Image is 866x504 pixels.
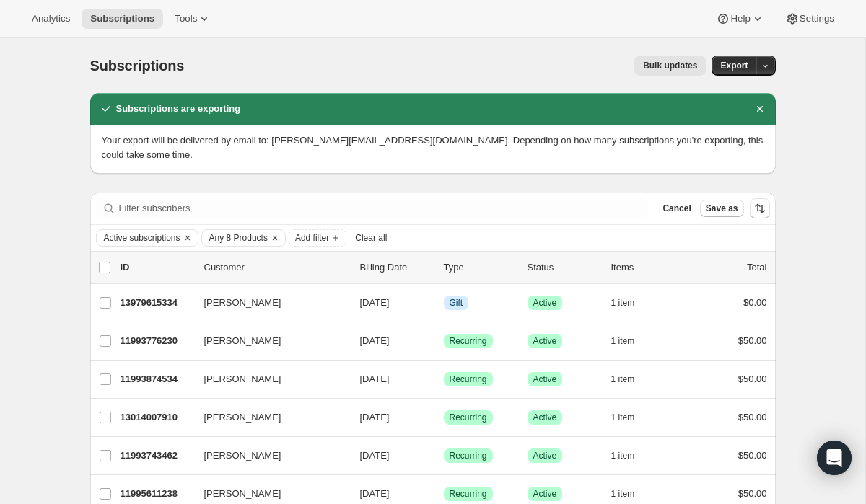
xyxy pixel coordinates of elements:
span: Add filter [295,232,329,244]
span: [DATE] [360,412,390,423]
div: 13979615334[PERSON_NAME][DATE]InfoGiftSuccessActive1 item$0.00 [121,293,767,313]
div: 11993743462[PERSON_NAME][DATE]SuccessRecurringSuccessActive1 item$50.00 [121,446,767,466]
button: Dismiss notification [750,99,770,119]
button: Sort the results [750,198,770,218]
span: 1 item [611,488,635,500]
div: Type [444,260,516,275]
p: Customer [204,260,349,275]
div: 11993776230[PERSON_NAME][DATE]SuccessRecurringSuccessActive1 item$50.00 [121,331,767,351]
span: Settings [800,13,834,25]
span: [DATE] [360,335,390,346]
span: Your export will be delivered by email to: [PERSON_NAME][EMAIL_ADDRESS][DOMAIN_NAME]. Depending o... [102,135,764,160]
button: Add filter [289,229,346,247]
span: Recurring [450,335,487,347]
button: 1 item [611,331,651,351]
span: Help [730,13,750,25]
span: Subscriptions [90,13,154,25]
span: Any 8 Products [209,232,268,244]
button: Help [707,9,773,29]
div: 11993874534[PERSON_NAME][DATE]SuccessRecurringSuccessActive1 item$50.00 [121,369,767,389]
span: Active [533,373,557,385]
span: [PERSON_NAME] [204,410,281,425]
span: Recurring [450,373,487,385]
button: Clear [268,230,282,246]
p: 11993743462 [121,448,193,463]
div: Items [611,260,683,275]
span: Export [720,60,748,71]
div: Open Intercom Messenger [817,441,852,475]
span: 1 item [611,412,635,423]
span: $50.00 [738,450,767,461]
button: Clear [180,230,195,246]
span: [DATE] [360,373,390,384]
button: [PERSON_NAME] [196,406,340,429]
button: [PERSON_NAME] [196,368,340,391]
p: 11993874534 [121,372,193,386]
div: 11995611238[PERSON_NAME][DATE]SuccessRecurringSuccessActive1 item$50.00 [121,484,767,504]
span: Active [533,335,557,347]
input: Filter subscribers [119,198,649,218]
span: Active [533,297,557,309]
p: 13014007910 [121,410,193,425]
span: Active [533,412,557,423]
span: [DATE] [360,488,390,499]
p: 13979615334 [121,296,193,310]
div: IDCustomerBilling DateTypeStatusItemsTotal [121,260,767,275]
span: [DATE] [360,297,390,308]
button: Subscriptions [82,9,163,29]
h2: Subscriptions are exporting [116,102,241,116]
span: $50.00 [738,335,767,346]
button: 1 item [611,446,651,466]
span: [DATE] [360,450,390,461]
span: Recurring [450,450,487,461]
button: Settings [777,9,843,29]
span: Cancel [662,203,691,214]
span: $50.00 [738,412,767,423]
span: $50.00 [738,373,767,384]
span: 1 item [611,335,635,347]
p: Total [747,260,766,275]
span: Tools [175,13,197,25]
span: 1 item [611,450,635,461]
span: Active subscriptions [104,232,180,244]
button: Any 8 Products [202,230,268,246]
span: Clear all [355,232,387,244]
button: [PERSON_NAME] [196,330,340,353]
button: Analytics [23,9,79,29]
p: Billing Date [360,260,432,275]
button: Export [712,56,756,76]
button: 1 item [611,407,651,428]
button: [PERSON_NAME] [196,291,340,314]
button: 1 item [611,293,651,313]
span: 1 item [611,297,635,309]
span: Analytics [32,13,70,25]
button: [PERSON_NAME] [196,444,340,467]
button: Bulk updates [634,56,706,76]
button: Save as [700,200,744,217]
span: [PERSON_NAME] [204,487,281,501]
button: Active subscriptions [97,230,180,246]
button: Tools [166,9,220,29]
span: Gift [450,297,463,309]
span: $0.00 [743,297,767,308]
button: 1 item [611,484,651,504]
p: 11993776230 [121,334,193,348]
span: [PERSON_NAME] [204,448,281,463]
span: Subscriptions [90,58,185,74]
p: ID [121,260,193,275]
p: Status [528,260,600,275]
span: [PERSON_NAME] [204,372,281,386]
button: Cancel [657,200,696,217]
span: Active [533,450,557,461]
span: Active [533,488,557,500]
button: 1 item [611,369,651,389]
span: Recurring [450,488,487,500]
span: Bulk updates [643,60,697,71]
span: Save as [706,203,738,214]
span: Recurring [450,412,487,423]
span: $50.00 [738,488,767,499]
span: 1 item [611,373,635,385]
p: 11995611238 [121,487,193,501]
span: [PERSON_NAME] [204,296,281,310]
div: 13014007910[PERSON_NAME][DATE]SuccessRecurringSuccessActive1 item$50.00 [121,407,767,428]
